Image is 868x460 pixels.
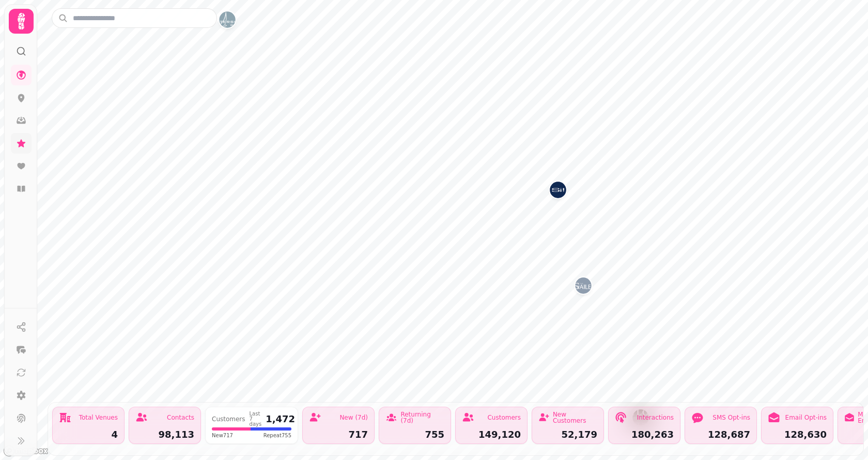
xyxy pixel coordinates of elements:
div: Returning (7d) [400,411,444,424]
div: Last 7 days [250,411,262,427]
div: 1,472 [266,414,295,424]
button: The Gailes [575,277,592,294]
div: Interactions [637,414,674,421]
div: Map marker [550,182,566,201]
span: Repeat 755 [263,432,291,439]
div: 128,630 [768,430,827,439]
div: 180,263 [615,430,674,439]
div: Map marker [575,277,592,297]
div: SMS Opt-ins [712,414,750,421]
div: 4 [59,430,118,439]
div: 98,113 [135,430,194,439]
div: Customers [487,414,521,421]
div: New (7d) [339,414,368,421]
a: Mapbox logo [3,445,49,457]
div: 755 [385,430,444,439]
div: Customers [212,416,245,422]
div: Total Venues [79,414,118,421]
span: New 717 [212,432,233,439]
div: New Customers [553,411,597,424]
div: 128,687 [691,430,750,439]
button: Si! [550,182,566,198]
div: 52,179 [538,430,597,439]
div: Contacts [167,414,194,421]
div: 717 [309,430,368,439]
div: 149,120 [462,430,521,439]
div: Email Opt-ins [785,414,827,421]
